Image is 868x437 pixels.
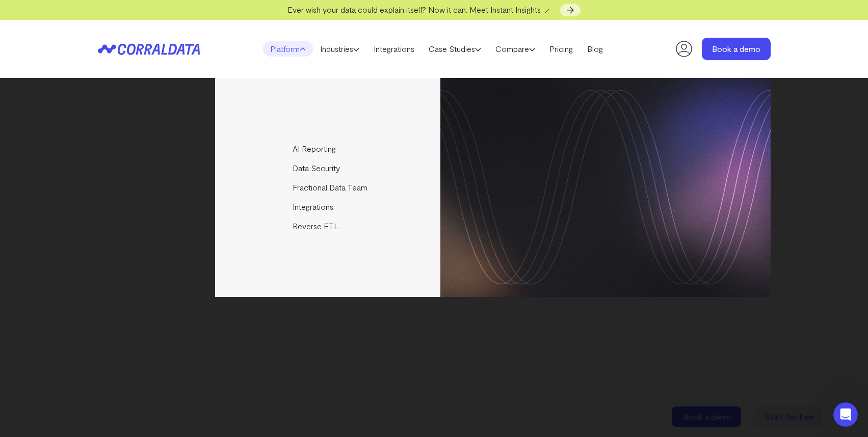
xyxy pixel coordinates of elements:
a: Industries [313,41,366,57]
a: Data Security [215,158,442,178]
a: Fractional Data Team [215,178,442,197]
a: Platform [263,41,313,57]
a: Reverse ETL [215,216,442,236]
a: AI Reporting [215,139,442,158]
a: Blog [580,41,610,57]
a: Compare [488,41,542,57]
iframe: Intercom live chat [833,402,858,427]
a: Pricing [542,41,580,57]
a: Integrations [215,197,442,216]
a: Case Studies [422,41,488,57]
a: Book a demo [702,38,771,60]
span: Ever wish your data could explain itself? Now it can. Meet Instant Insights 🪄 [287,5,553,14]
a: Integrations [366,41,422,57]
